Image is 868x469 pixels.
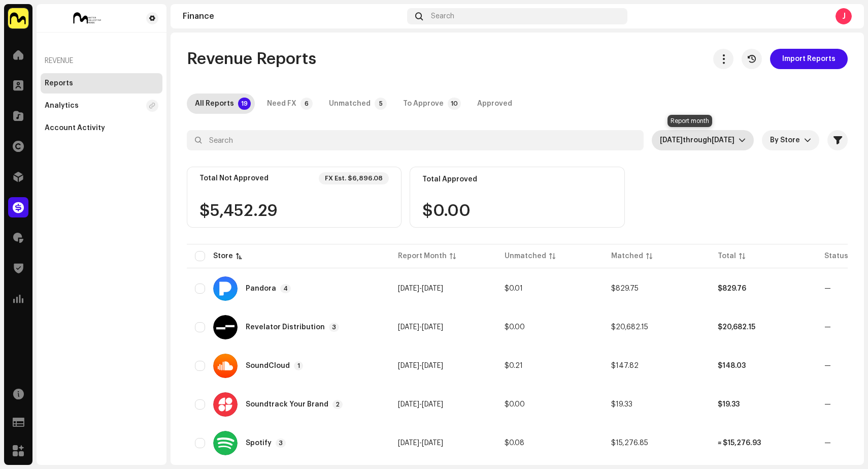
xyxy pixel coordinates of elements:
span: - [398,440,443,447]
img: 368c341f-7fd0-4703-93f4-7343ca3ef757 [45,12,130,24]
span: $15,276.85 [611,440,648,447]
span: By Store [770,130,804,150]
re-m-nav-item: Reports [41,73,162,93]
span: - [398,285,443,292]
div: dropdown trigger [739,130,746,150]
span: Revenue Reports [187,49,316,69]
div: Unmatched [505,251,546,261]
div: Store [213,251,233,261]
p-badge: 5 [375,98,387,110]
span: [DATE] [398,362,419,369]
div: Pandora [246,285,276,292]
span: [DATE] [398,285,419,292]
p-badge: 6 [301,98,313,110]
div: Spotify [246,440,272,447]
span: $829.76 [718,285,746,292]
span: through [683,137,712,144]
div: All Reports [195,93,234,114]
span: $829.75 [611,285,639,292]
re-m-nav-item: Account Activity [41,118,162,138]
re-m-nav-item: Analytics [41,96,162,116]
span: $0.08 [505,440,524,447]
div: To Approve [403,93,444,114]
span: $148.03 [718,362,746,369]
div: Matched [611,251,643,261]
div: Account Activity [45,124,105,132]
span: [DATE] [398,401,419,408]
p-badge: 3 [276,439,286,448]
span: [DATE] [712,137,735,144]
span: Search [431,12,454,20]
div: Total Approved [422,175,477,183]
div: Revelator Distribution [246,324,325,331]
p-badge: 3 [329,323,339,332]
span: $0.00 [505,401,525,408]
div: Soundtrack Your Brand [246,401,328,408]
p-badge: 1 [294,361,303,370]
span: [DATE] [422,285,443,292]
span: [DATE] [660,137,683,144]
span: $19.33 [718,401,740,408]
div: Unmatched [329,93,371,114]
span: $0.01 [505,285,523,292]
div: Report Month [398,251,447,261]
span: $147.82 [611,362,639,369]
span: $20,682.15 [611,324,648,331]
span: $0.00 [505,324,525,331]
span: Import Reports [782,49,836,69]
div: SoundCloud [246,362,290,369]
span: [DATE] [422,324,443,331]
p-badge: 10 [448,98,461,110]
div: Analytics [45,102,79,110]
p-badge: 4 [280,284,291,293]
span: $19.33 [611,401,632,408]
span: ≈ $15,276.93 [718,440,761,447]
div: J [836,8,852,24]
div: Need FX [267,93,296,114]
div: Total [718,251,736,261]
div: Approved [477,93,512,114]
span: [DATE] [422,401,443,408]
span: - [398,324,443,331]
span: [DATE] [422,362,443,369]
span: $0.21 [505,362,523,369]
button: Import Reports [770,49,848,69]
div: Reports [45,79,73,87]
re-a-nav-header: Revenue [41,49,162,73]
input: Search [187,130,644,150]
img: 1276ee5d-5357-4eee-b3c8-6fdbc920d8e6 [8,8,28,28]
span: $20,682.15 [718,324,755,331]
p-badge: 19 [238,98,251,110]
span: - [398,401,443,408]
span: [DATE] [398,324,419,331]
div: Total Not Approved [199,174,269,182]
div: FX Est. $6,896.08 [325,174,383,182]
span: - [398,362,443,369]
span: Last 3 months [660,130,739,150]
span: [DATE] [398,440,419,447]
div: Finance [183,12,403,20]
div: dropdown trigger [804,130,811,150]
span: [DATE] [422,440,443,447]
p-badge: 2 [332,400,343,409]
